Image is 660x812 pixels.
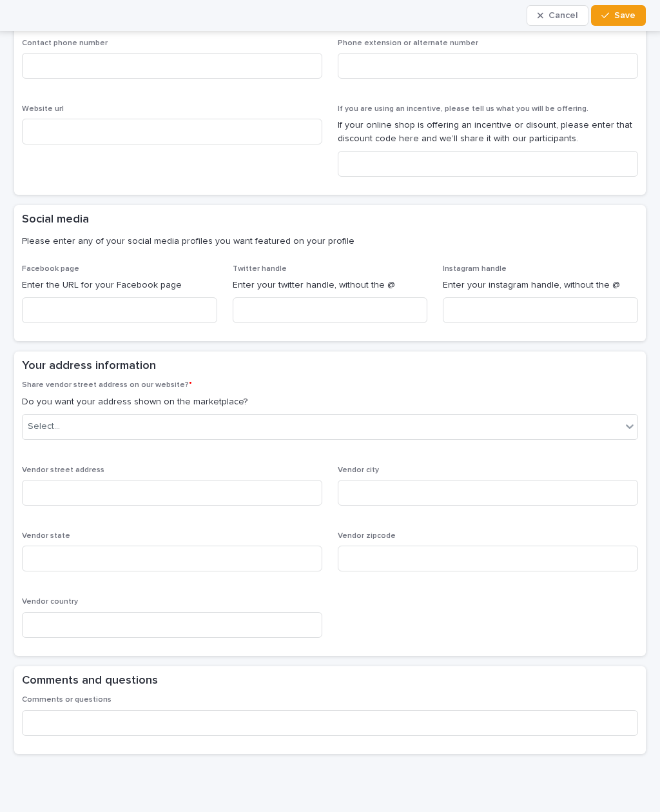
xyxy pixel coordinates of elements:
[233,279,428,292] p: Enter your twitter handle, without the @
[22,696,112,704] span: Comments or questions
[22,105,64,113] span: Website url
[22,395,638,409] p: Do you want your address shown on the marketplace?
[338,119,638,146] p: If your online shop is offering an incentive or disount, please enter that discount code here and...
[22,466,104,474] span: Vendor street address
[338,532,396,540] span: Vendor zipcode
[22,39,108,47] span: Contact phone number
[443,265,507,273] span: Instagram handle
[338,39,478,47] span: Phone extension or alternate number
[22,674,158,688] h2: Comments and questions
[22,213,89,227] h2: Social media
[233,265,287,273] span: Twitter handle
[338,466,379,474] span: Vendor city
[22,265,79,273] span: Facebook page
[22,381,192,389] span: Share vendor street address on our website?
[614,11,636,20] span: Save
[22,279,217,292] p: Enter the URL for your Facebook page
[22,235,633,247] p: Please enter any of your social media profiles you want featured on your profile
[548,11,577,20] span: Cancel
[22,532,70,540] span: Vendor state
[22,359,156,373] h2: Your address information
[22,598,78,606] span: Vendor country
[28,420,60,433] div: Select...
[591,5,646,26] button: Save
[338,105,588,113] span: If you are using an incentive, please tell us what you will be offering.
[527,5,588,26] button: Cancel
[443,279,638,292] p: Enter your instagram handle, without the @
